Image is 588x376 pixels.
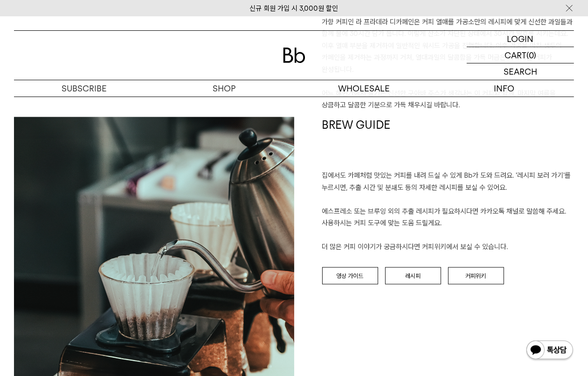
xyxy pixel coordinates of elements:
[434,80,574,97] p: INFO
[322,170,574,253] p: 집에서도 카페처럼 맛있는 커피를 내려 드실 ﻿수 있게 Bb가 도와 드려요. '레시피 보러 가기'를 누르시면, 추출 시간 및 분쇄도 등의 자세한 레시피를 보실 수 있어요. 에스...
[505,47,526,63] p: CART
[526,47,536,63] p: (0)
[385,267,441,285] a: 레시피
[467,47,574,63] a: CART (0)
[504,63,537,80] p: SEARCH
[294,80,434,97] p: WHOLESALE
[448,267,504,285] a: 커피위키
[14,80,154,97] a: SUBSCRIBE
[507,31,534,47] p: LOGIN
[154,80,294,97] a: SHOP
[322,267,378,285] a: 영상 가이드
[526,340,574,362] img: 카카오톡 채널 1:1 채팅 버튼
[322,117,574,170] h1: BREW GUIDE
[467,31,574,47] a: LOGIN
[250,4,339,13] a: 신규 회원 가입 시 3,000원 할인
[283,48,305,63] img: 로고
